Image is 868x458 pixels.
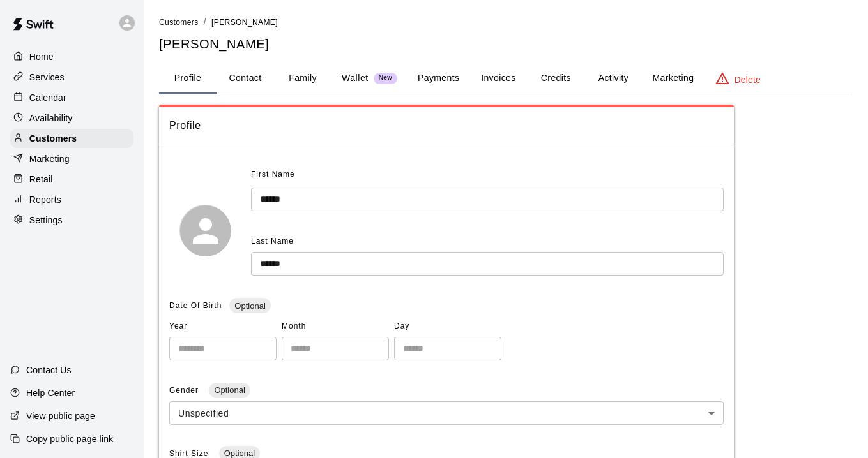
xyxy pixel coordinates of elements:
a: Marketing [10,149,133,168]
div: basic tabs example [159,63,853,94]
span: Date Of Birth [169,301,222,310]
nav: breadcrumb [159,15,853,29]
a: Customers [10,129,133,148]
a: Retail [10,170,133,189]
span: Optional [229,301,270,311]
p: Copy public page link [26,432,113,445]
p: Wallet [342,71,369,85]
p: Availability [29,112,73,124]
span: First Name [251,165,295,185]
button: Invoices [469,63,527,94]
p: Customers [29,132,77,145]
span: Customers [159,18,199,27]
p: Calendar [29,91,66,104]
span: Gender [169,386,201,395]
p: Marketing [29,152,70,165]
p: Delete [735,73,761,86]
p: Home [29,50,54,63]
button: Payments [407,63,469,94]
p: Services [29,71,65,84]
span: [PERSON_NAME] [211,18,278,27]
button: Family [274,63,331,94]
a: Services [10,68,133,87]
p: Contact Us [26,364,72,376]
span: Last Name [251,237,294,246]
span: Day [394,316,501,337]
span: Year [169,316,277,337]
a: Availability [10,108,133,128]
span: Optional [209,385,250,395]
span: Shirt Size [169,449,211,458]
p: View public page [26,410,95,422]
a: Reports [10,190,133,209]
a: Home [10,47,133,66]
a: Settings [10,211,133,230]
a: Calendar [10,88,133,107]
p: Retail [29,173,53,186]
li: / [204,15,206,29]
h5: [PERSON_NAME] [159,36,853,53]
p: Reports [29,193,61,206]
span: Profile [169,117,724,134]
button: Activity [584,63,642,94]
div: Unspecified [169,401,724,425]
span: New [374,74,397,82]
button: Marketing [642,63,704,94]
p: Help Center [26,387,75,399]
span: Optional [219,448,260,458]
button: Credits [527,63,584,94]
button: Contact [217,63,274,94]
span: Month [282,316,389,337]
p: Settings [29,214,63,226]
button: Profile [159,63,217,94]
a: Customers [159,17,199,27]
